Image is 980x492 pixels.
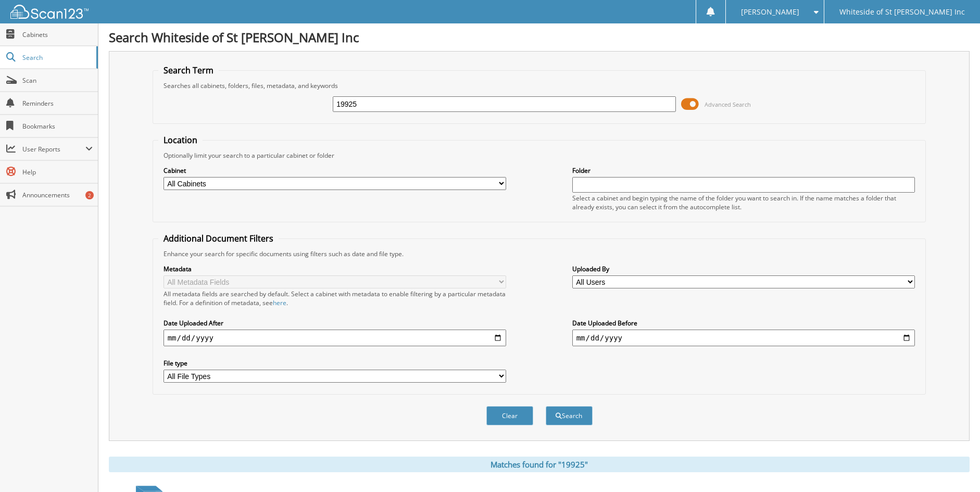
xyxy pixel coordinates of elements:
[164,330,507,346] input: start
[158,233,279,244] legend: Additional Document Filters
[22,76,93,85] span: Scan
[164,166,507,175] label: Cabinet
[572,194,915,211] div: Select a cabinet and begin typing the name of the folder you want to search in. If the name match...
[22,30,93,39] span: Cabinets
[109,29,970,46] h1: Search Whiteside of St [PERSON_NAME] Inc
[158,65,219,76] legend: Search Term
[839,9,965,15] span: Whiteside of St [PERSON_NAME] Inc
[10,5,89,19] img: scan123-logo-white.svg
[572,264,915,273] label: Uploaded By
[158,81,921,90] div: Searches all cabinets, folders, files, metadata, and keywords
[486,406,533,425] button: Clear
[158,151,921,160] div: Optionally limit your search to a particular cabinet or folder
[164,264,507,273] label: Metadata
[741,9,799,15] span: [PERSON_NAME]
[572,330,915,346] input: end
[22,53,91,62] span: Search
[158,249,921,258] div: Enhance your search for specific documents using filters such as date and file type.
[158,134,203,146] legend: Location
[273,298,286,307] a: here
[109,457,970,472] div: Matches found for "19925"
[22,145,85,154] span: User Reports
[164,289,507,307] div: All metadata fields are searched by default. Select a cabinet with metadata to enable filtering b...
[572,319,915,327] label: Date Uploaded Before
[705,100,751,108] span: Advanced Search
[164,359,507,368] label: File type
[572,166,915,175] label: Folder
[22,168,93,176] span: Help
[85,191,94,199] div: 2
[164,319,507,327] label: Date Uploaded After
[22,122,93,131] span: Bookmarks
[22,99,93,108] span: Reminders
[546,406,593,425] button: Search
[22,191,93,199] span: Announcements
